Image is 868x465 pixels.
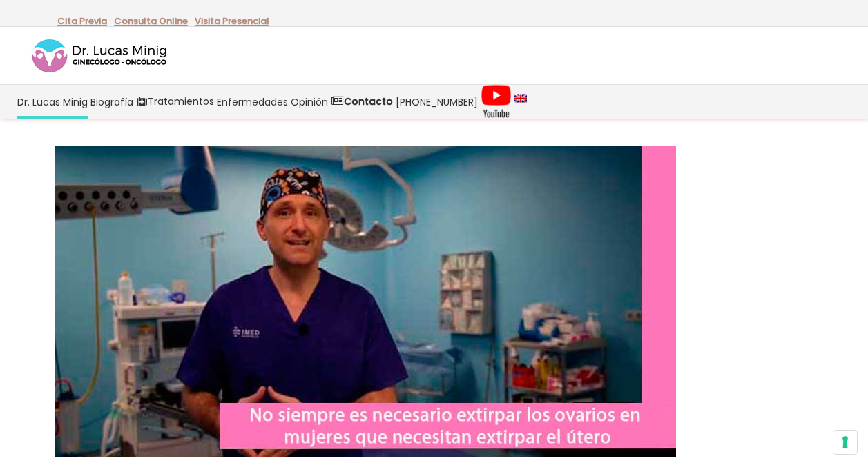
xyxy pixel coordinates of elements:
button: Sus preferencias de consentimiento para tecnologías de seguimiento [833,431,857,454]
a: Videos Youtube Ginecología [479,85,513,119]
a: Biografía [89,85,135,119]
p: - [57,12,112,30]
a: Contacto [329,85,394,119]
a: Consulta Online [114,14,188,28]
span: Biografía [90,94,133,110]
a: Visita Presencial [195,14,269,28]
a: language english [513,85,528,119]
img: [:es]Extirpar Utero no es necesario Extirpar los ovarios[:] [55,146,676,457]
img: language english [514,94,527,102]
a: Cita Previa [57,14,107,28]
span: Tratamientos [148,94,214,110]
p: - [114,12,193,30]
a: Tratamientos [135,85,215,119]
span: Dr. Lucas Minig [17,94,88,110]
a: [PHONE_NUMBER] [394,85,479,119]
a: Dr. Lucas Minig [16,85,89,119]
a: Opinión [289,85,329,119]
span: Enfermedades [217,94,288,110]
img: Videos Youtube Ginecología [481,84,512,119]
span: [PHONE_NUMBER] [396,94,478,110]
strong: Contacto [344,95,393,108]
a: Enfermedades [215,85,289,119]
span: Opinión [291,94,328,110]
